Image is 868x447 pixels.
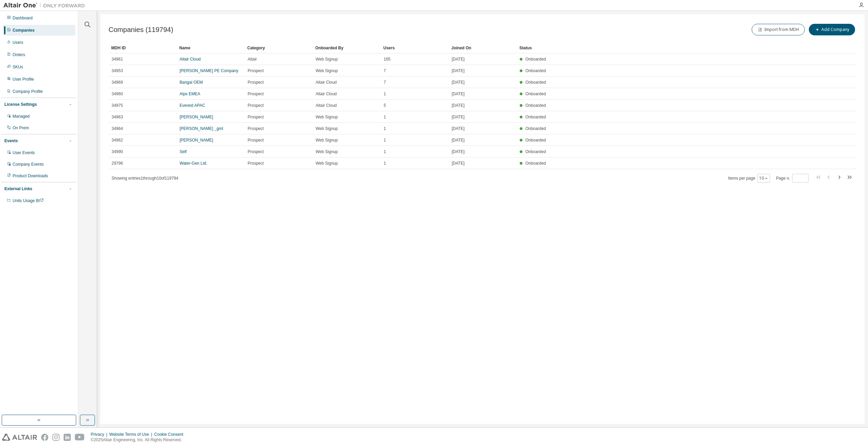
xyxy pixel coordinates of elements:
[452,56,465,62] span: [DATE]
[64,434,71,441] img: linkedin.svg
[13,64,23,70] div: SKUs
[2,434,37,441] img: altair_logo.svg
[248,68,264,73] span: Prospect
[316,103,337,108] span: Altair Cloud
[41,434,48,441] img: facebook.svg
[180,68,238,73] a: [PERSON_NAME] PE Company
[248,161,264,166] span: Prospect
[91,432,109,437] div: Privacy
[112,103,123,108] span: 34975
[248,91,264,97] span: Prospect
[384,161,386,166] span: 1
[452,149,465,154] span: [DATE]
[4,186,32,192] div: External Links
[179,43,242,53] div: Name
[384,126,386,131] span: 1
[112,114,123,120] span: 34963
[452,161,465,166] span: [DATE]
[525,126,546,131] span: Onboarded
[247,43,310,53] div: Category
[759,176,768,181] button: 10
[728,174,770,183] span: Items per page
[13,77,34,82] div: User Profile
[384,80,386,85] span: 7
[180,161,207,166] a: Water-Gen Ltd.
[315,43,378,53] div: Onboarded By
[452,126,465,131] span: [DATE]
[248,103,264,108] span: Prospect
[112,176,178,181] span: Showing entries 1 through 10 of 119794
[112,149,123,154] span: 34990
[316,149,338,154] span: Web Signup
[248,114,264,120] span: Prospect
[525,80,546,85] span: Onboarded
[248,149,264,154] span: Prospect
[316,137,338,143] span: Web Signup
[384,56,390,62] span: 165
[111,43,174,53] div: MDH ID
[180,115,213,119] a: [PERSON_NAME]
[525,115,546,119] span: Onboarded
[316,56,338,62] span: Web Signup
[112,161,123,166] span: 29796
[248,80,264,85] span: Prospect
[451,43,514,53] div: Joined On
[248,137,264,143] span: Prospect
[519,43,816,53] div: Status
[13,150,35,155] div: User Events
[13,114,30,119] div: Managed
[13,28,35,33] div: Companies
[180,149,187,154] a: Self
[52,434,60,441] img: instagram.svg
[316,126,338,131] span: Web Signup
[525,149,546,154] span: Onboarded
[525,103,546,108] span: Onboarded
[91,437,187,443] p: © 2025 Altair Engineering, Inc. All Rights Reserved.
[13,89,43,94] div: Company Profile
[384,149,386,154] span: 1
[452,91,465,97] span: [DATE]
[316,91,337,97] span: Altair Cloud
[4,102,37,107] div: License Settings
[112,126,123,131] span: 34964
[13,40,23,45] div: Users
[180,92,200,96] a: Alps EMEA
[154,432,187,437] div: Cookie Consent
[384,68,386,73] span: 7
[452,137,465,143] span: [DATE]
[4,138,18,144] div: Events
[452,103,465,108] span: [DATE]
[3,2,88,9] img: Altair One
[384,91,386,97] span: 1
[112,137,123,143] span: 34962
[248,56,257,62] span: Altair
[112,56,123,62] span: 34961
[452,68,465,73] span: [DATE]
[180,57,201,62] a: Altair Cloud
[13,162,44,167] div: Company Events
[13,173,48,179] div: Product Downloads
[75,434,85,441] img: youtube.svg
[13,15,33,21] div: Dashboard
[109,432,154,437] div: Website Terms of Use
[13,198,44,203] span: Units Usage BI
[180,80,203,85] a: Bangal OEM
[112,91,123,97] span: 34960
[316,80,337,85] span: Altair Cloud
[108,26,173,34] span: Companies (119794)
[112,68,123,73] span: 34953
[452,114,465,120] span: [DATE]
[316,68,338,73] span: Web Signup
[525,68,546,73] span: Onboarded
[248,126,264,131] span: Prospect
[180,103,205,108] a: Everest APAC
[13,52,25,57] div: Orders
[452,80,465,85] span: [DATE]
[316,161,338,166] span: Web Signup
[384,103,386,108] span: 5
[384,114,386,120] span: 1
[525,138,546,143] span: Onboarded
[316,114,338,120] span: Web Signup
[752,24,805,35] button: Import from MDH
[13,125,29,131] div: On Prem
